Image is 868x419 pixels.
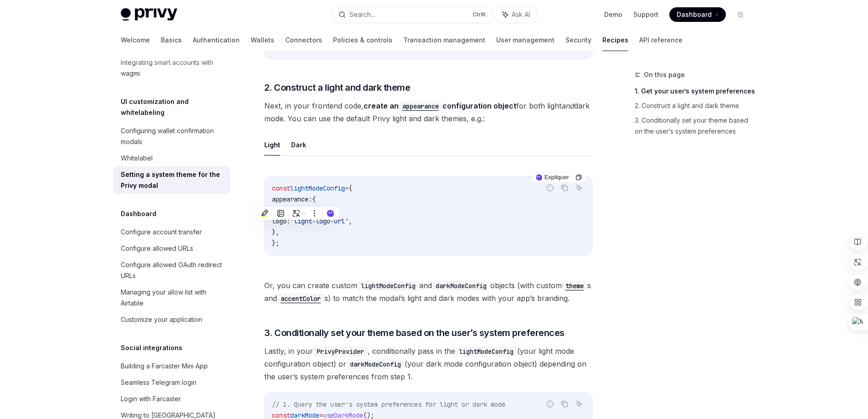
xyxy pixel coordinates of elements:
[121,227,202,238] div: Configure account transfer
[113,311,230,328] a: Customize your application
[496,29,555,51] a: User management
[277,294,324,304] code: accentColor
[349,217,352,225] span: ,
[573,398,585,410] button: Ask AI
[349,184,352,192] span: {
[559,182,570,194] button: Copy the contents from the code block
[121,208,156,219] h5: Dashboard
[121,259,225,281] div: Configure allowed OAuth redirect URLs
[121,169,225,191] div: Setting a system theme for the Privy modal
[562,281,587,290] a: theme
[121,96,230,118] h5: UI customization and whitelabeling
[161,29,182,51] a: Basics
[113,123,230,150] a: Configuring wallet confirmation modals
[272,195,312,203] span: appearance:
[349,9,375,20] div: Search...
[121,8,177,21] img: light logo
[264,81,411,94] span: 2. Construct a light and dark theme
[121,393,181,404] div: Login with Farcaster
[264,99,593,125] span: Next, in your frontend code, for both light dark mode. You can use the default Privy light and da...
[285,29,322,51] a: Connectors
[346,359,405,369] code: darkModeConfig
[677,10,712,19] span: Dashboard
[121,153,153,164] div: Whitelabel
[272,400,505,409] span: // 1. Query the user's system preferences for light or dark mode
[272,239,279,247] span: };
[562,281,587,291] code: theme
[121,29,150,51] a: Welcome
[319,206,323,214] span: ,
[113,150,230,166] a: Whitelabel
[633,10,658,19] a: Support
[312,195,316,203] span: {
[403,29,485,51] a: Transaction management
[113,54,230,82] a: Integrating smart accounts with wagmi
[432,281,490,291] code: darkModeConfig
[573,182,585,194] button: Ask AI
[559,398,570,410] button: Copy the contents from the code block
[294,206,319,214] span: 'light'
[113,391,230,407] a: Login with Farcaster
[121,243,193,254] div: Configure allowed URLs
[357,281,419,291] code: lightModeConfig
[291,134,306,155] button: Dark
[113,358,230,374] a: Building a Farcaster Mini App
[272,184,290,192] span: const
[544,182,556,194] button: Report incorrect code
[272,206,294,214] span: theme:
[113,374,230,391] a: Seamless Telegram login
[193,29,240,51] a: Authentication
[333,29,392,51] a: Policies & controls
[121,287,225,309] div: Managing your allow list with Airtable
[113,224,230,240] a: Configure account transfer
[121,377,196,388] div: Seamless Telegram login
[272,228,279,236] span: },
[496,6,536,23] button: Ask AI
[635,84,755,98] a: 1. Get your user’s system preferences
[264,345,593,383] span: Lastly, in your , conditionally pass in the (your light mode configuration object) or (your dark ...
[272,217,290,225] span: logo:
[364,101,516,110] a: create anappearanceconfiguration object
[113,240,230,257] a: Configure allowed URLs
[277,294,324,303] a: accentColor
[604,10,622,19] a: Demo
[121,57,225,79] div: Integrating smart accounts with wagmi
[264,279,593,305] span: Or, you can create custom and objects (with custom s and s) to match the modal’s light and dark m...
[113,284,230,311] a: Managing your allow list with Airtable
[544,398,556,410] button: Report incorrect code
[635,113,755,139] a: 3. Conditionally set your theme based on the user’s system preferences
[669,7,726,22] a: Dashboard
[565,29,591,51] a: Security
[455,347,517,357] code: lightModeConfig
[644,69,685,80] span: On this page
[561,101,574,110] em: and
[113,166,230,194] a: Setting a system theme for the Privy modal
[290,217,349,225] span: 'light-logo-url'
[121,314,202,325] div: Customize your application
[639,29,683,51] a: API reference
[602,29,628,51] a: Recipes
[399,101,442,111] code: appearance
[121,342,182,353] h5: Social integrations
[733,7,748,22] button: Toggle dark mode
[264,326,565,339] span: 3. Conditionally set your theme based on the user’s system preferences
[264,134,280,155] button: Light
[313,347,368,357] code: PrivyProvider
[121,125,225,147] div: Configuring wallet confirmation modals
[473,11,486,18] span: Ctrl K
[512,10,530,19] span: Ask AI
[121,361,208,372] div: Building a Farcaster Mini App
[113,257,230,284] a: Configure allowed OAuth redirect URLs
[251,29,274,51] a: Wallets
[290,184,345,192] span: lightModeConfig
[332,6,492,23] button: Search...CtrlK
[345,184,349,192] span: =
[635,98,755,113] a: 2. Construct a light and dark theme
